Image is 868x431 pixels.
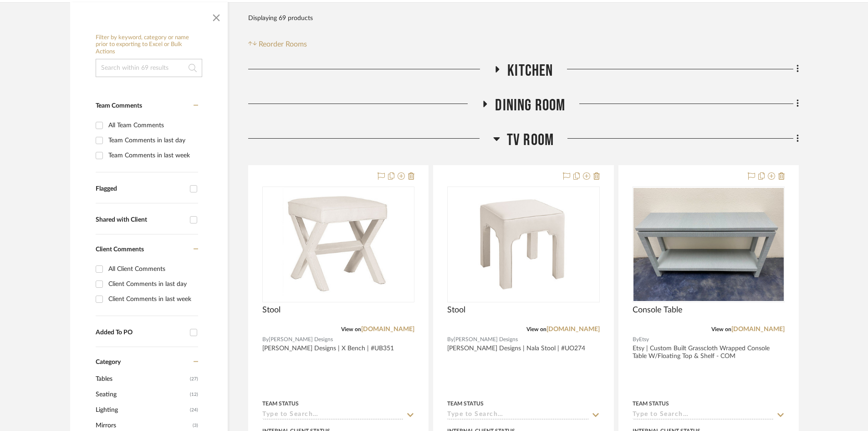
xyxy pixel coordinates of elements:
[262,335,269,344] span: By
[108,148,196,163] div: Team Comments in last week
[633,400,669,408] div: Team Status
[361,326,414,332] a: [DOMAIN_NAME]
[96,185,185,193] div: Flagged
[633,411,774,420] input: Type to Search…
[96,371,188,387] span: Tables
[262,400,299,408] div: Team Status
[96,103,142,109] span: Team Comments
[447,335,454,344] span: By
[96,358,121,366] span: Category
[190,372,198,386] span: (27)
[341,327,361,332] span: View on
[108,277,196,291] div: Client Comments in last day
[447,411,588,420] input: Type to Search…
[96,59,202,77] input: Search within 69 results
[447,400,484,408] div: Team Status
[269,335,333,344] span: [PERSON_NAME] Designs
[96,216,185,224] div: Shared with Client
[259,39,307,50] span: Reorder Rooms
[731,326,785,332] a: [DOMAIN_NAME]
[263,187,414,302] div: 0
[108,118,196,133] div: All Team Comments
[633,305,683,315] span: Console Table
[108,292,196,306] div: Client Comments in last week
[96,402,188,418] span: Lighting
[448,187,599,302] div: 0
[633,188,784,301] img: Console Table
[262,305,281,315] span: Stool
[454,335,518,344] span: [PERSON_NAME] Designs
[711,327,731,332] span: View on
[507,61,553,81] span: Kitchen
[639,335,649,344] span: Etsy
[633,335,639,344] span: By
[190,387,198,402] span: (12)
[633,187,784,302] div: 0
[262,411,403,420] input: Type to Search…
[507,130,554,150] span: TV ROOM
[447,305,465,315] span: Stool
[190,403,198,417] span: (24)
[248,39,307,50] button: Reorder Rooms
[495,96,565,115] span: Dining Room
[248,9,313,27] div: Displaying 69 products
[526,327,546,332] span: View on
[108,262,196,276] div: All Client Comments
[96,246,144,253] span: Client Comments
[207,7,225,25] button: Close
[465,187,582,301] img: Stool
[108,133,196,148] div: Team Comments in last day
[546,326,600,332] a: [DOMAIN_NAME]
[96,329,185,337] div: Added To PO
[96,387,188,402] span: Seating
[96,34,202,56] h6: Filter by keyword, category or name prior to exporting to Excel or Bulk Actions
[278,187,399,301] img: Stool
